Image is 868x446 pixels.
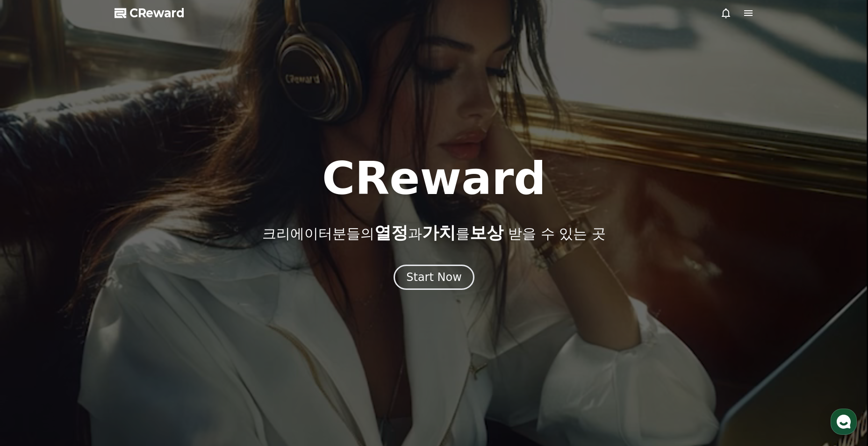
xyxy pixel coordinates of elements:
[394,274,474,283] a: Start Now
[262,223,605,242] p: 크리에이터분들의 과 를 받을 수 있는 곳
[422,223,456,242] span: 가치
[394,265,474,290] button: Start Now
[322,156,546,201] h1: CReward
[406,270,462,285] div: Start Now
[374,223,408,242] span: 열정
[129,6,185,21] span: CReward
[115,6,185,21] a: CReward
[470,223,503,242] span: 보상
